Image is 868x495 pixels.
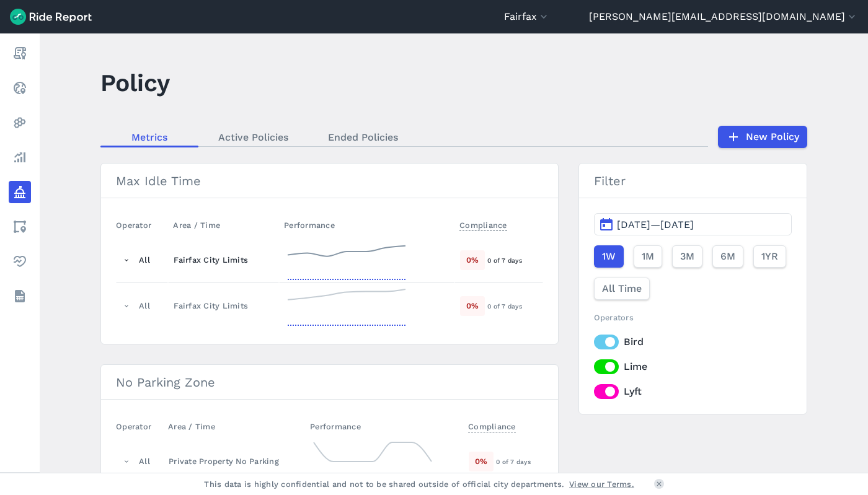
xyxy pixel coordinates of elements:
[504,9,550,24] button: Fairfax
[139,254,150,266] div: All
[680,249,694,264] span: 3M
[100,66,170,100] h1: Policy
[594,359,792,374] label: Lime
[116,414,163,439] th: Operator
[712,245,743,268] button: 6M
[174,254,273,266] div: Fairfax City Limits
[116,213,168,237] th: Operator
[594,245,624,268] button: 1W
[642,249,654,264] span: 1M
[100,128,198,146] a: Metrics
[487,300,542,312] div: 0 of 7 days
[279,213,454,237] th: Performance
[139,300,150,312] div: All
[594,313,634,322] span: Operators
[460,250,485,269] div: 0 %
[174,300,273,312] div: Fairfax City Limits
[617,219,694,230] span: [DATE]—[DATE]
[589,9,858,24] button: [PERSON_NAME][EMAIL_ADDRESS][DOMAIN_NAME]
[168,213,279,237] th: Area / Time
[101,164,558,198] h3: Max Idle Time
[718,126,807,148] a: New Policy
[9,250,31,273] a: Health
[9,77,31,99] a: Realtime
[761,249,778,264] span: 1YR
[487,255,542,266] div: 0 of 7 days
[139,455,150,467] div: All
[163,414,305,439] th: Area / Time
[459,217,507,231] span: Compliance
[602,249,616,264] span: 1W
[9,112,31,134] a: Heatmaps
[594,278,650,300] button: All Time
[579,164,807,198] h3: Filter
[594,213,792,235] button: [DATE]—[DATE]
[169,455,299,467] div: Private Property No Parking
[308,128,418,146] a: Ended Policies
[594,335,792,349] label: Bird
[9,181,31,203] a: Policy
[10,9,92,25] img: Ride Report
[9,216,31,238] a: Areas
[101,365,558,400] h3: No Parking Zone
[468,418,516,432] span: Compliance
[569,478,634,490] a: View our Terms.
[460,296,485,315] div: 0 %
[594,384,792,399] label: Lyft
[602,281,642,296] span: All Time
[720,249,735,264] span: 6M
[496,456,542,467] div: 0 of 7 days
[634,245,662,268] button: 1M
[469,452,494,471] div: 0 %
[672,245,702,268] button: 3M
[753,245,786,268] button: 1YR
[9,285,31,307] a: Datasets
[305,414,463,439] th: Performance
[9,42,31,64] a: Report
[198,128,308,146] a: Active Policies
[9,146,31,169] a: Analyze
